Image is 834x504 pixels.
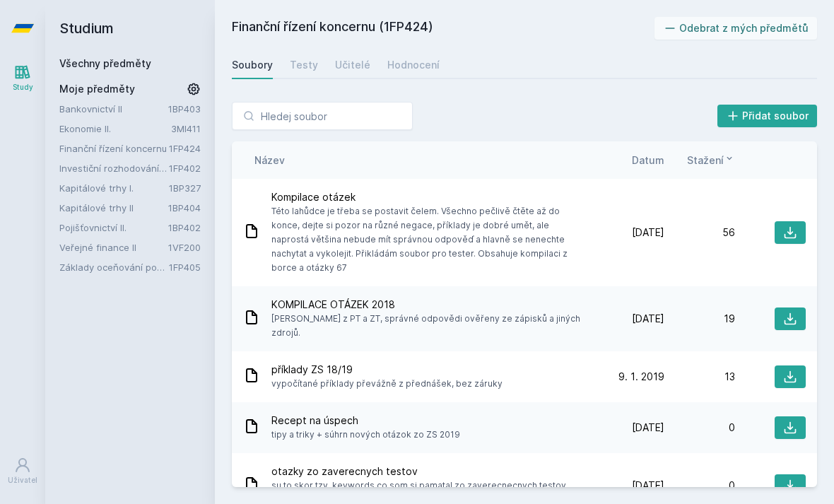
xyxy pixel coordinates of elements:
[271,414,460,428] span: Recept na úspech
[168,222,201,233] a: 1BP402
[271,363,503,377] span: příklady ZS 18/19
[290,51,318,79] a: Testy
[168,103,201,115] a: 1BP403
[59,161,169,175] a: Investiční rozhodování a dlouhodobé financování
[232,17,654,40] h2: Finanční řízení koncernu (1FP424)
[171,123,201,134] a: 3MI411
[3,57,42,100] a: Study
[335,51,370,79] a: Učitelé
[59,260,169,274] a: Základy oceňování podniku
[717,105,818,127] button: Přidat soubor
[59,57,151,69] a: Všechny předměty
[335,58,370,72] div: Učitelé
[664,312,735,326] div: 19
[664,225,735,240] div: 56
[632,225,664,240] span: [DATE]
[59,201,168,215] a: Kapitálové trhy II
[664,370,735,384] div: 13
[271,204,588,275] span: Této lahůdce je třeba se postavit čelem. Všechno pečlivě čtěte až do konce, dejte si pozor na růz...
[8,475,37,486] div: Uživatel
[664,421,735,435] div: 0
[169,163,201,174] a: 1FP402
[387,51,440,79] a: Hodnocení
[271,312,588,340] span: [PERSON_NAME] z PT a ZT, správné odpovědi ověřeny ze zápisků a jiných zdrojů.
[618,370,664,384] span: 9. 1. 2019
[168,202,201,213] a: 1BP404
[271,298,588,312] span: KOMPILACE OTÁZEK 2018
[687,153,724,168] span: Stažení
[632,421,664,435] span: [DATE]
[271,377,503,391] span: vypočítané příklady převážně z přednášek, bez záruky
[232,51,273,79] a: Soubory
[271,190,588,204] span: Kompilace otázek
[169,262,201,273] a: 1FP405
[232,58,273,72] div: Soubory
[59,82,135,96] span: Moje předměty
[232,102,413,130] input: Hledej soubor
[168,242,201,253] a: 1VF200
[654,17,818,40] button: Odebrat z mých předmětů
[632,479,664,493] span: [DATE]
[271,464,588,479] span: otazky zo zaverecnych testov
[13,82,33,93] div: Study
[169,143,201,154] a: 1FP424
[59,181,169,195] a: Kapitálové trhy I.
[687,153,735,168] button: Stažení
[59,141,169,156] a: Finanční řízení koncernu
[632,153,664,168] button: Datum
[632,312,664,326] span: [DATE]
[387,58,440,72] div: Hodnocení
[3,450,42,493] a: Uživatel
[664,479,735,493] div: 0
[59,102,168,116] a: Bankovnictví II
[271,428,460,442] span: tipy a triky + súhrn nových otázok zo ZS 2019
[169,182,201,194] a: 1BP327
[59,240,168,254] a: Veřejné finance II
[59,221,168,235] a: Pojišťovnictví II.
[290,58,318,72] div: Testy
[254,153,285,168] button: Název
[59,122,171,136] a: Ekonomie II.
